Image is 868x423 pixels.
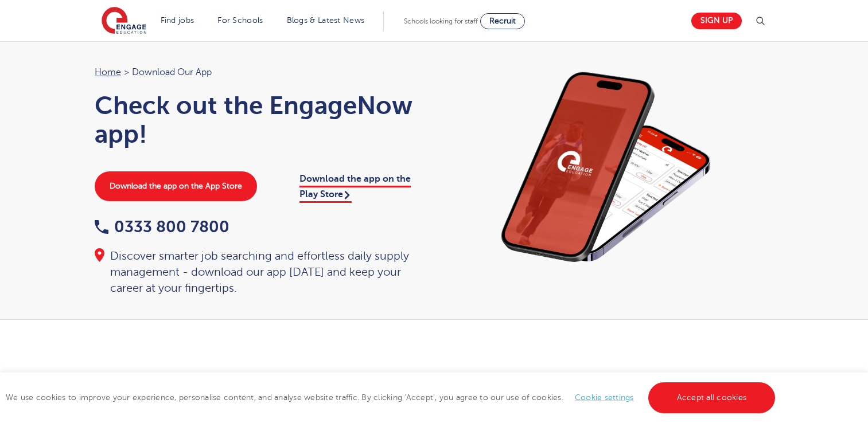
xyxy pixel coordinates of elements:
[102,7,146,36] img: Engage Education
[95,91,423,148] h1: Check out the EngageNow app!
[648,382,776,413] a: Accept all cookies
[95,67,121,77] a: Home
[132,65,212,80] span: Download our app
[95,171,257,201] a: Download the app on the App Store
[299,174,411,202] a: Download the app on the Play Store
[95,248,423,296] div: Discover smarter job searching and effortless daily supply management - download our app [DATE] a...
[95,218,229,236] a: 0333 800 7800
[161,16,194,25] a: Find jobs
[124,67,129,77] span: >
[480,13,525,29] a: Recruit
[404,17,478,25] span: Schools looking for staff
[217,16,263,25] a: For Schools
[287,16,365,25] a: Blogs & Latest News
[691,13,742,29] a: Sign up
[95,65,423,80] nav: breadcrumb
[489,17,516,25] span: Recruit
[6,393,778,402] span: We use cookies to improve your experience, personalise content, and analyse website traffic. By c...
[575,393,634,402] a: Cookie settings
